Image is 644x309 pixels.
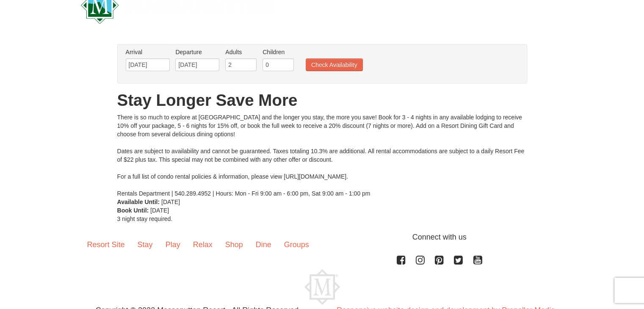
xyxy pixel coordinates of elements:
strong: Book Until: [117,207,149,214]
span: 3 night stay required. [117,215,173,222]
a: Dine [249,232,278,258]
p: Connect with us [81,232,564,243]
div: There is so much to explore at [GEOGRAPHIC_DATA] and the longer you stay, the more you save! Book... [117,113,527,198]
label: Departure [175,48,219,56]
span: [DATE] [161,199,180,205]
a: Stay [131,232,159,258]
label: Arrival [126,48,170,56]
a: Shop [219,232,249,258]
label: Children [263,48,294,56]
button: Check Availability [306,58,363,71]
a: Resort Site [81,232,131,258]
h1: Stay Longer Save More [117,92,527,109]
a: Play [159,232,187,258]
label: Adults [225,48,257,56]
a: Groups [278,232,315,258]
span: [DATE] [150,207,169,214]
strong: Available Until: [117,199,160,205]
a: Relax [187,232,219,258]
img: Massanutten Resort Logo [304,269,340,305]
